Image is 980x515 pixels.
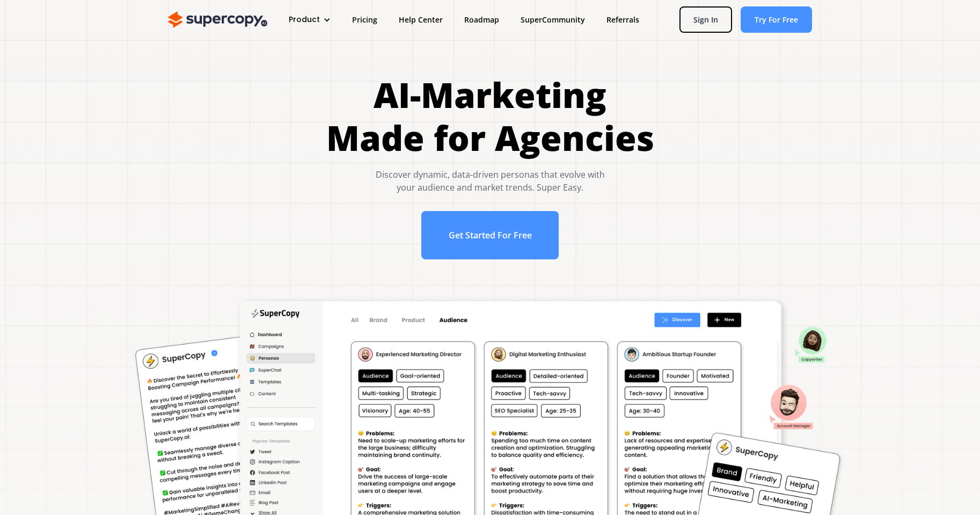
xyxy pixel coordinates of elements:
[510,10,596,30] a: SuperCommunity
[421,211,559,259] a: Get Started For Free
[326,74,654,159] h1: AI-Marketing Made for Agencies
[341,10,388,30] a: Pricing
[326,168,654,194] div: Discover dynamic, data-driven personas that evolve with your audience and market trends. Super Easy.
[679,6,732,33] a: Sign In
[278,10,341,30] div: Product
[454,10,510,30] a: Roadmap
[388,10,454,30] a: Help Center
[289,14,320,25] div: Product
[741,6,812,33] a: Try For Free
[596,10,650,30] a: Referrals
